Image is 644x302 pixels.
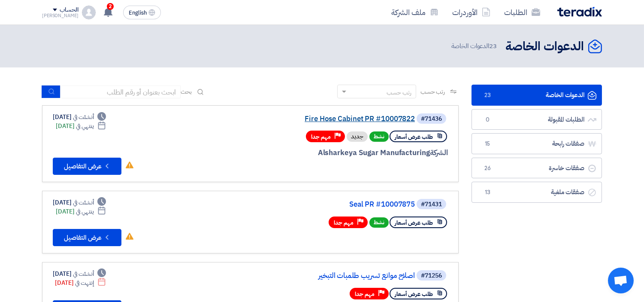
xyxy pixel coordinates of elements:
input: ابحث بعنوان أو رقم الطلب [60,85,181,98]
a: الطلبات [497,2,547,22]
a: صفقات خاسرة26 [472,158,602,179]
div: [PERSON_NAME] [42,13,79,18]
div: [DATE] [56,122,106,131]
span: ينتهي في [76,122,94,131]
a: Fire Hose Cabinet PR #10007822 [243,115,415,123]
h2: الدعوات الخاصة [505,38,584,55]
div: [DATE] [55,278,106,287]
a: الأوردرات [445,2,497,22]
span: طلب عرض أسعار [395,290,433,298]
button: English [123,6,161,19]
a: اصلاح موانع تسريب طلمبات التبخير [243,272,415,280]
span: الدعوات الخاصة [451,41,499,51]
a: الطلبات المقبولة0 [472,109,602,130]
span: إنتهت في [75,278,94,287]
span: أنشئت في [73,269,94,278]
span: أنشئت في [73,198,94,207]
span: 23 [482,91,493,100]
span: نشط [369,131,389,142]
div: [DATE] [53,269,106,278]
a: صفقات رابحة15 [472,133,602,154]
a: الدعوات الخاصة23 [472,85,602,106]
span: طلب عرض أسعار [395,133,433,141]
div: الحساب [60,6,78,14]
span: أنشئت في [73,113,94,122]
span: الشركة [430,147,448,158]
a: Seal PR #10007875 [243,201,415,208]
div: #71436 [421,116,442,122]
span: طلب عرض أسعار [395,219,433,227]
div: [DATE] [53,198,106,207]
div: #71431 [421,201,442,207]
span: 0 [482,116,493,124]
span: 13 [482,188,493,197]
a: صفقات ملغية13 [472,182,602,203]
div: [DATE] [53,113,106,122]
div: جديد [347,131,368,142]
span: رتب حسب [420,87,445,96]
span: 23 [489,41,497,51]
button: عرض التفاصيل [53,158,121,175]
img: profile_test.png [82,6,96,19]
div: #71256 [421,273,442,279]
a: ملف الشركة [384,2,445,22]
button: عرض التفاصيل [53,229,121,246]
span: 15 [482,140,493,148]
div: [DATE] [56,207,106,216]
span: مهم جدا [334,219,354,227]
span: 2 [107,3,114,10]
span: مهم جدا [311,133,331,141]
img: Teradix logo [557,7,602,17]
span: English [129,10,147,16]
div: Alsharkeya Sugar Manufacturing [242,147,448,159]
div: رتب حسب [387,88,411,97]
span: نشط [369,217,389,228]
span: ينتهي في [76,207,94,216]
span: مهم جدا [355,290,375,298]
span: بحث [181,87,192,96]
span: 26 [482,164,493,173]
div: Open chat [608,268,634,293]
